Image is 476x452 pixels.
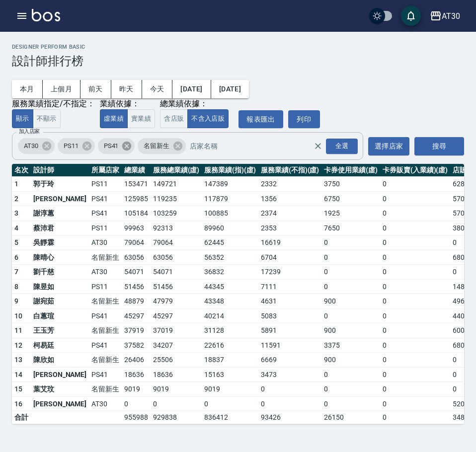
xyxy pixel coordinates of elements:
[311,139,325,153] button: Clear
[31,279,89,294] td: 陳昱如
[258,338,321,353] td: 11591
[151,308,202,323] td: 45297
[18,141,44,151] span: AT30
[31,353,89,368] td: 陳欣如
[380,279,450,294] td: 0
[321,382,380,397] td: 0
[58,141,84,151] span: PS11
[202,221,258,235] td: 89960
[202,164,258,177] th: 服務業績(指)(虛)
[89,235,122,250] td: AT30
[31,250,89,265] td: 陳晴心
[321,323,380,338] td: 900
[31,191,89,206] td: [PERSON_NAME]
[321,206,380,221] td: 1925
[32,9,60,21] img: Logo
[89,294,122,309] td: 名留新生
[122,221,151,235] td: 99963
[89,382,122,397] td: 名留新生
[321,191,380,206] td: 6750
[151,265,202,280] td: 54071
[321,367,380,382] td: 0
[202,294,258,309] td: 43348
[326,139,358,154] div: 全選
[151,367,202,382] td: 18636
[380,367,450,382] td: 0
[151,191,202,206] td: 119235
[89,265,122,280] td: AT30
[31,177,89,192] td: 郭于玲
[122,294,151,309] td: 48879
[258,191,321,206] td: 1356
[122,411,151,424] td: 955988
[31,265,89,280] td: 劉千慈
[380,235,450,250] td: 0
[14,371,23,378] span: 14
[211,80,249,98] button: [DATE]
[122,396,151,411] td: 0
[187,109,229,129] button: 不含入店販
[14,356,23,364] span: 13
[321,338,380,353] td: 3375
[14,385,23,393] span: 15
[160,99,234,109] div: 總業績依據：
[172,80,211,98] button: [DATE]
[202,353,258,368] td: 18837
[43,80,80,98] button: 上個月
[380,353,450,368] td: 0
[151,382,202,397] td: 9019
[401,6,421,26] button: save
[151,206,202,221] td: 103259
[380,308,450,323] td: 0
[258,279,321,294] td: 7111
[258,177,321,192] td: 2332
[321,265,380,280] td: 0
[160,109,188,129] button: 含店販
[324,137,360,156] button: Open
[89,221,122,235] td: PS11
[14,268,18,276] span: 7
[12,54,464,68] h3: 設計師排行榜
[380,294,450,309] td: 0
[122,353,151,368] td: 26406
[321,235,380,250] td: 0
[58,138,95,154] div: PS11
[100,109,128,129] button: 虛業績
[151,164,202,177] th: 服務總業績(虛)
[122,367,151,382] td: 18636
[31,206,89,221] td: 謝淳蕙
[89,323,122,338] td: 名留新生
[151,235,202,250] td: 79064
[14,400,23,408] span: 16
[151,250,202,265] td: 63056
[14,195,18,203] span: 2
[31,338,89,353] td: 柯易廷
[14,341,23,349] span: 12
[89,338,122,353] td: PS41
[321,177,380,192] td: 3750
[187,138,331,155] input: 店家名稱
[12,99,95,109] div: 服務業績指定/不指定：
[89,164,122,177] th: 所屬店家
[98,141,125,151] span: PS41
[31,367,89,382] td: [PERSON_NAME]
[414,137,464,155] button: 搜尋
[89,367,122,382] td: PS41
[321,308,380,323] td: 0
[33,109,61,129] button: 不顯示
[202,382,258,397] td: 9019
[202,206,258,221] td: 100885
[122,206,151,221] td: 105184
[122,323,151,338] td: 37919
[89,308,122,323] td: PS41
[202,177,258,192] td: 147389
[122,265,151,280] td: 54071
[89,250,122,265] td: 名留新生
[111,80,142,98] button: 昨天
[98,138,135,154] div: PS41
[138,138,186,154] div: 名留新生
[138,141,175,151] span: 名留新生
[31,235,89,250] td: 吳靜霖
[89,191,122,206] td: PS41
[89,177,122,192] td: PS11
